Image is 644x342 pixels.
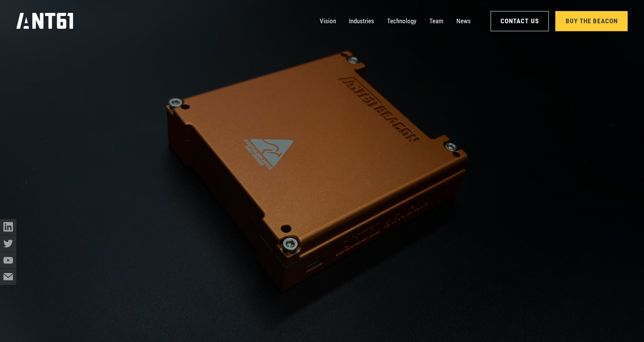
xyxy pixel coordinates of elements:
[429,13,443,29] a: Team
[349,13,374,29] a: Industries
[456,13,471,29] a: News
[555,11,628,31] a: Buy the Beacon
[320,13,336,29] a: Vision
[491,11,549,31] a: Contact Us
[387,13,416,29] a: Technology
